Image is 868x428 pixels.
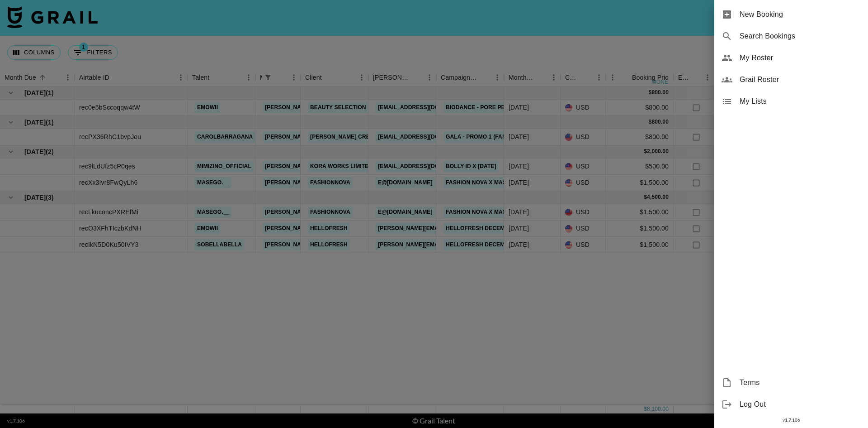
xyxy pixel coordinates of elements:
div: Search Bookings [714,25,868,47]
div: Terms [714,372,868,394]
span: My Roster [740,53,861,63]
div: Grail Roster [714,69,868,91]
span: Log Out [740,399,861,410]
span: Grail Roster [740,74,861,85]
span: New Booking [740,9,861,20]
div: Log Out [714,394,868,415]
div: My Lists [714,91,868,112]
div: My Roster [714,47,868,69]
span: My Lists [740,96,861,107]
span: Terms [740,377,861,388]
span: Search Bookings [740,31,861,42]
div: New Booking [714,4,868,25]
div: v 1.7.106 [714,415,868,425]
